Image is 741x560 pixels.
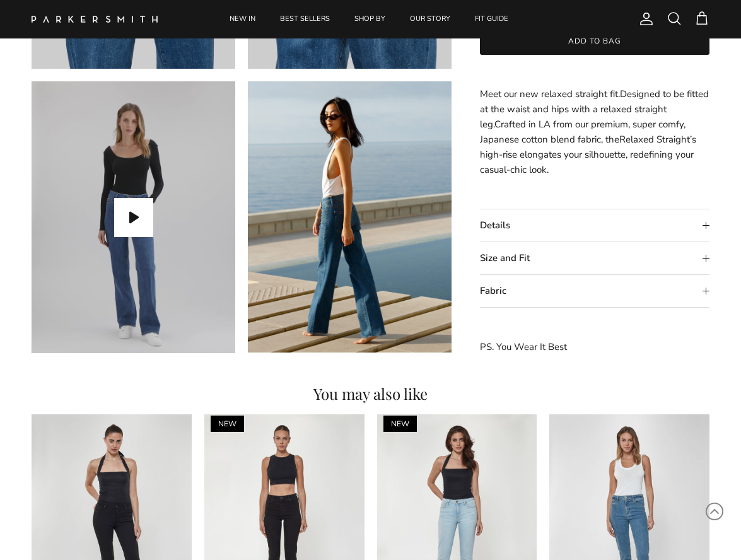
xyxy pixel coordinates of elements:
[634,11,654,26] a: Account
[480,133,696,176] span: Relaxed Straight’s high-rise elongates your silhouette, redefining your casual-chic look.
[480,88,709,131] span: Designed to be fitted at the waist and hips with a relaxed straight leg.
[480,209,710,242] summary: Details
[32,16,158,23] img: Parker Smith
[114,198,153,237] button: Play video
[480,27,710,55] button: Add to bag
[480,118,686,146] span: Crafted in LA from our premium, super comfy, Japanese cotton blend fabric, the
[480,275,710,307] summary: Fabric
[480,242,710,274] summary: Size and Fit
[480,88,620,100] span: Meet our new relaxed straight fit.
[480,339,710,354] p: PS. You Wear It Best
[32,386,709,401] h4: You may also like
[705,502,724,521] svg: Scroll to Top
